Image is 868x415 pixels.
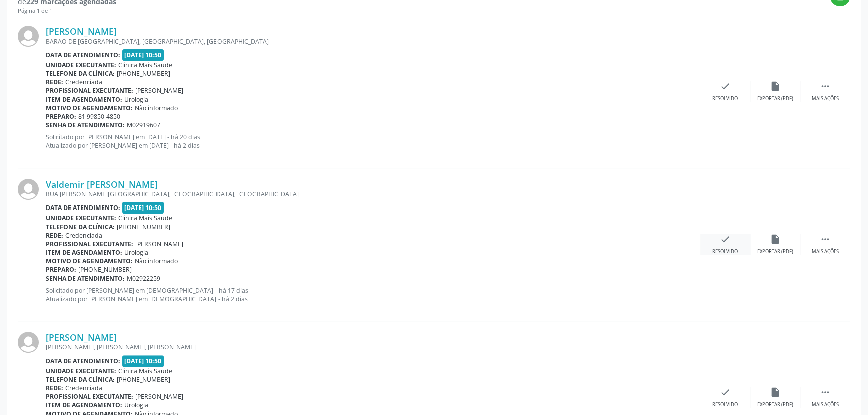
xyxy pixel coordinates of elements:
div: RUA [PERSON_NAME][GEOGRAPHIC_DATA], [GEOGRAPHIC_DATA], [GEOGRAPHIC_DATA] [46,190,700,198]
span: [PHONE_NUMBER] [117,375,170,384]
b: Telefone da clínica: [46,223,115,231]
span: M02922259 [127,274,160,283]
b: Rede: [46,78,63,86]
span: Urologia [124,95,148,104]
div: Mais ações [812,401,839,408]
b: Unidade executante: [46,61,116,69]
b: Motivo de agendamento: [46,104,133,112]
a: [PERSON_NAME] [46,26,117,37]
b: Item de agendamento: [46,248,122,257]
i:  [820,234,831,245]
i: check [720,81,731,92]
div: Exportar (PDF) [757,401,793,408]
b: Telefone da clínica: [46,375,115,384]
span: [PERSON_NAME] [135,86,183,95]
div: Resolvido [712,248,738,255]
span: Credenciada [65,231,102,240]
b: Unidade executante: [46,214,116,222]
span: [PERSON_NAME] [135,240,183,248]
b: Preparo: [46,112,76,121]
b: Data de atendimento: [46,357,120,365]
i: check [720,234,731,245]
b: Senha de atendimento: [46,274,125,283]
span: [PERSON_NAME] [135,392,183,401]
div: Exportar (PDF) [757,248,793,255]
p: Solicitado por [PERSON_NAME] em [DEMOGRAPHIC_DATA] - há 17 dias Atualizado por [PERSON_NAME] em [... [46,286,700,303]
span: [PHONE_NUMBER] [78,265,132,274]
b: Item de agendamento: [46,401,122,409]
b: Rede: [46,384,63,392]
p: Solicitado por [PERSON_NAME] em [DATE] - há 20 dias Atualizado por [PERSON_NAME] em [DATE] - há 2... [46,133,700,150]
b: Rede: [46,231,63,240]
img: img [18,332,39,353]
div: BARAO DE [GEOGRAPHIC_DATA], [GEOGRAPHIC_DATA], [GEOGRAPHIC_DATA] [46,37,700,46]
div: Exportar (PDF) [757,95,793,102]
b: Item de agendamento: [46,95,122,104]
b: Preparo: [46,265,76,274]
b: Data de atendimento: [46,203,120,212]
div: Resolvido [712,95,738,102]
i: insert_drive_file [770,387,781,398]
span: [DATE] 10:50 [122,202,164,214]
i: insert_drive_file [770,234,781,245]
div: Mais ações [812,95,839,102]
i: check [720,387,731,398]
div: [PERSON_NAME], [PERSON_NAME], [PERSON_NAME] [46,343,700,351]
span: [DATE] 10:50 [122,355,164,367]
span: Não informado [135,104,178,112]
span: M02919607 [127,121,160,129]
span: Credenciada [65,78,102,86]
span: [PHONE_NUMBER] [117,69,170,78]
span: [PHONE_NUMBER] [117,223,170,231]
i:  [820,387,831,398]
i:  [820,81,831,92]
b: Profissional executante: [46,86,133,95]
b: Profissional executante: [46,240,133,248]
span: Não informado [135,257,178,265]
span: [DATE] 10:50 [122,49,164,61]
span: 81 99850-4850 [78,112,120,121]
b: Motivo de agendamento: [46,257,133,265]
b: Profissional executante: [46,392,133,401]
span: Clinica Mais Saude [118,61,172,69]
span: Urologia [124,401,148,409]
span: Urologia [124,248,148,257]
div: Página 1 de 1 [18,7,116,15]
span: Clinica Mais Saude [118,367,172,375]
img: img [18,179,39,200]
div: Mais ações [812,248,839,255]
b: Data de atendimento: [46,51,120,59]
b: Telefone da clínica: [46,69,115,78]
span: Credenciada [65,384,102,392]
a: Valdemir [PERSON_NAME] [46,179,158,190]
b: Senha de atendimento: [46,121,125,129]
span: Clinica Mais Saude [118,214,172,222]
div: Resolvido [712,401,738,408]
a: [PERSON_NAME] [46,332,117,343]
i: insert_drive_file [770,81,781,92]
img: img [18,26,39,47]
b: Unidade executante: [46,367,116,375]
